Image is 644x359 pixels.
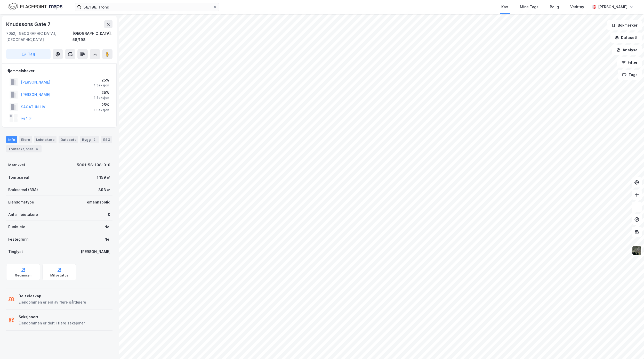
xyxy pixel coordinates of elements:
[19,320,85,326] div: Eiendommen er delt i flere seksjoner
[501,4,509,10] div: Kart
[94,89,109,96] div: 25%
[104,236,110,242] div: Nei
[59,136,78,143] div: Datasett
[598,4,627,10] div: [PERSON_NAME]
[85,199,110,205] div: Tomannsbolig
[94,102,109,108] div: 25%
[94,108,109,112] div: 1 Seksjon
[6,20,52,28] div: Knudssøns Gate 7
[97,174,110,181] div: 1 159 ㎡
[612,45,642,55] button: Analyse
[15,273,32,278] div: Geoinnsyn
[520,4,538,10] div: Mine Tags
[50,273,68,278] div: Miljøstatus
[8,2,62,11] img: logo.f888ab2527a4732fd821a326f86c7f29.svg
[73,30,112,43] div: [GEOGRAPHIC_DATA], 58/198
[550,4,559,10] div: Bolig
[8,187,38,193] div: Bruksareal (BRA)
[34,146,39,151] div: 6
[108,211,110,218] div: 0
[618,334,644,359] div: Kontrollprogram for chat
[98,187,110,193] div: 393 ㎡
[8,236,28,242] div: Festegrunn
[607,20,642,30] button: Bokmerker
[80,136,99,143] div: Bygg
[8,224,25,230] div: Punktleie
[6,145,42,152] div: Transaksjoner
[94,96,109,100] div: 1 Seksjon
[6,49,51,59] button: Tag
[19,299,86,305] div: Eiendommen er eid av flere gårdeiere
[81,249,110,255] div: [PERSON_NAME]
[618,70,642,80] button: Tags
[8,211,38,218] div: Antall leietakere
[19,136,32,143] div: Eiere
[6,30,73,43] div: 7052, [GEOGRAPHIC_DATA], [GEOGRAPHIC_DATA]
[570,4,584,10] div: Verktøy
[104,224,110,230] div: Nei
[81,3,213,11] input: Søk på adresse, matrikkel, gårdeiere, leietakere eller personer
[77,162,110,168] div: 5001-58-198-0-0
[8,162,25,168] div: Matrikkel
[618,334,644,359] iframe: Chat Widget
[632,246,642,255] img: 9k=
[92,137,97,142] div: 2
[8,174,29,181] div: Tomteareal
[610,32,642,43] button: Datasett
[19,314,85,320] div: Seksjonert
[34,136,57,143] div: Leietakere
[94,83,109,87] div: 1 Seksjon
[94,77,109,83] div: 25%
[19,293,86,299] div: Delt eieskap
[617,57,642,68] button: Filter
[8,249,23,255] div: Tinglyst
[6,136,17,143] div: Info
[8,199,34,205] div: Eiendomstype
[101,136,112,143] div: ESG
[6,68,112,74] div: Hjemmelshaver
